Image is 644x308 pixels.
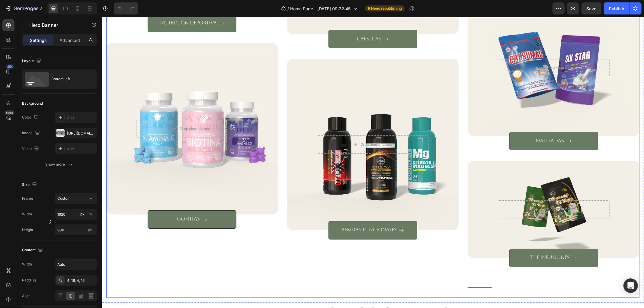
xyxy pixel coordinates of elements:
[22,145,40,153] div: Video
[288,5,289,12] span: /
[22,129,41,137] div: Image
[114,2,138,14] div: Undo/Redo
[67,131,95,136] div: [URL][DOMAIN_NAME]
[185,42,357,214] div: Overlay
[67,115,95,120] div: Add...
[29,21,81,29] p: Hero Banner
[67,146,95,152] div: Add...
[55,259,97,270] input: Auto
[40,5,42,12] p: 7
[408,232,496,250] button: <p>te e infusiones</p>
[22,293,30,299] div: Align
[440,190,472,195] div: Drop element here
[89,211,93,217] div: %
[366,144,538,241] div: Overlay
[22,196,33,201] label: Frame
[366,144,538,241] div: Background Image
[55,209,97,220] input: px%
[88,227,92,232] span: px
[22,159,97,170] button: Show more
[22,57,42,65] div: Layout
[78,110,110,114] div: Drop element here
[22,101,43,106] div: Background
[434,120,463,129] p: malteadas
[240,209,295,218] p: bebidas funcionales
[22,278,36,283] div: Padding
[55,224,97,235] input: px
[582,2,601,14] button: Save
[604,2,629,14] button: Publish
[609,5,624,12] div: Publish
[440,49,472,54] div: Drop element here
[371,6,402,11] span: Need republishing
[428,237,468,246] p: te e infusiones
[87,211,95,218] button: px
[5,110,14,115] div: Beta
[5,26,176,198] div: Overlay
[227,204,316,223] button: <p>bebidas funcionales</p>
[408,115,496,133] button: <p>malteadas</p>
[259,125,291,130] div: Drop element here
[22,181,38,189] div: Size
[30,37,47,43] p: Settings
[46,193,135,212] button: <p>gomitas</p>
[22,246,44,254] div: Content
[22,227,33,233] label: Height
[185,42,357,214] div: Background Image
[58,2,115,11] p: nutrición deportiva
[80,211,85,217] div: px
[59,37,80,43] p: Advanced
[255,18,280,27] p: cápsulas
[55,193,97,204] button: Custom
[2,2,45,14] button: 7
[46,161,74,167] div: Show more
[102,17,644,308] iframe: Design area
[67,278,95,283] div: 4, 16, 4, 16
[22,262,32,267] div: Width
[51,72,88,86] div: Bottom left
[227,13,316,31] button: <p>cápsulas</p>
[57,196,71,201] span: Custom
[22,113,40,122] div: Color
[290,5,351,12] span: Home Page - [DATE] 09:32:45
[623,278,638,293] div: Open Intercom Messenger
[5,26,176,198] div: Background Image
[75,198,98,207] p: gomitas
[6,64,14,69] div: 450
[79,211,86,218] button: %
[587,6,597,11] span: Save
[22,211,32,217] label: Width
